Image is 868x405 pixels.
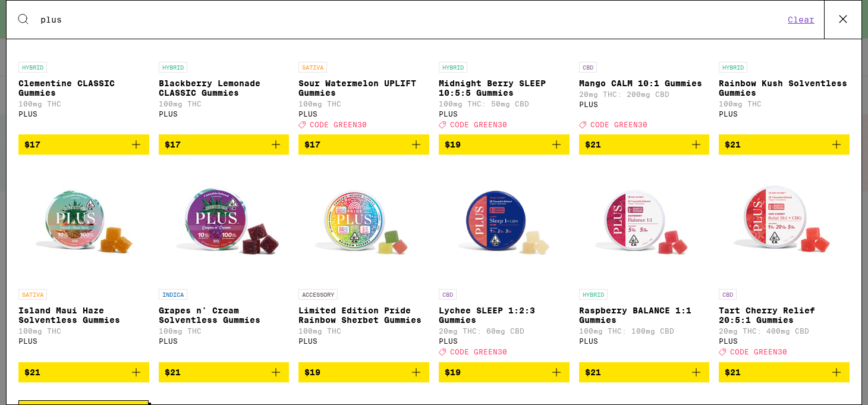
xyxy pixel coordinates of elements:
p: HYBRID [439,62,467,73]
p: 100mg THC: 50mg CBD [439,100,570,108]
span: $21 [585,368,601,377]
img: PLUS - Lychee SLEEP 1:2:3 Gummies [445,164,564,283]
a: Open page for Tart Cherry Relief 20:5:1 Gummies from PLUS [719,164,850,362]
span: $17 [24,140,40,149]
span: CODE GREEN30 [590,121,647,128]
p: HYBRID [159,62,187,73]
img: PLUS - Raspberry BALANCE 1:1 Gummies [584,164,703,283]
p: HYBRID [18,62,47,73]
button: Add to bag [159,362,290,382]
span: CODE GREEN30 [450,121,507,128]
p: SATIVA [298,62,327,73]
p: Island Maui Haze Solventless Gummies [18,306,149,325]
div: PLUS [298,337,429,345]
div: PLUS [439,337,570,345]
button: Add to bag [719,134,850,155]
button: Add to bag [439,134,570,155]
a: Open page for Island Maui Haze Solventless Gummies from PLUS [18,164,149,362]
button: Add to bag [18,362,149,382]
img: PLUS - Limited Edition Pride Rainbow Sherbet Gummies [304,164,423,283]
p: CBD [719,289,737,300]
p: 100mg THC: 100mg CBD [579,327,710,335]
a: Open page for Grapes n' Cream Solventless Gummies from PLUS [159,164,290,362]
p: Blackberry Lemonade CLASSIC Gummies [159,79,290,98]
span: $21 [165,368,181,377]
p: Tart Cherry Relief 20:5:1 Gummies [719,306,850,325]
button: Add to bag [579,134,710,155]
p: Raspberry BALANCE 1:1 Gummies [579,306,710,325]
div: PLUS [298,110,429,118]
p: Limited Edition Pride Rainbow Sherbet Gummies [298,306,429,325]
p: Clementine CLASSIC Gummies [18,79,149,98]
button: Add to bag [298,134,429,155]
span: $17 [165,140,181,149]
a: Open page for Lychee SLEEP 1:2:3 Gummies from PLUS [439,164,570,362]
p: 20mg THC: 200mg CBD [579,90,710,98]
input: Search for products & categories [40,14,784,25]
span: $21 [24,368,40,377]
p: Rainbow Kush Solventless Gummies [719,79,850,98]
div: PLUS [439,110,570,118]
p: 20mg THC: 60mg CBD [439,327,570,335]
div: PLUS [18,110,149,118]
span: $19 [445,368,461,377]
p: 100mg THC [159,327,290,335]
span: $19 [304,368,320,377]
span: $17 [304,140,320,149]
span: CODE GREEN30 [450,349,507,356]
p: SATIVA [18,289,47,300]
p: Grapes n' Cream Solventless Gummies [159,306,290,325]
span: CODE GREEN30 [310,121,367,128]
p: 100mg THC [298,327,429,335]
a: Open page for Limited Edition Pride Rainbow Sherbet Gummies from PLUS [298,164,429,362]
p: Sour Watermelon UPLIFT Gummies [298,79,429,98]
a: Open page for Raspberry BALANCE 1:1 Gummies from PLUS [579,164,710,362]
p: HYBRID [719,62,747,73]
span: $21 [585,140,601,149]
div: PLUS [719,337,850,345]
button: Add to bag [579,362,710,382]
div: PLUS [579,337,710,345]
p: CBD [439,289,457,300]
img: PLUS - Tart Cherry Relief 20:5:1 Gummies [725,164,844,283]
p: INDICA [159,289,187,300]
p: 100mg THC [18,327,149,335]
img: PLUS - Grapes n' Cream Solventless Gummies [164,164,283,283]
p: 20mg THC: 400mg CBD [719,327,850,335]
img: PLUS - Island Maui Haze Solventless Gummies [24,164,143,283]
p: Midnight Berry SLEEP 10:5:5 Gummies [439,79,570,98]
div: PLUS [159,337,290,345]
p: 100mg THC [159,100,290,108]
p: HYBRID [579,289,608,300]
button: Add to bag [159,134,290,155]
p: Lychee SLEEP 1:2:3 Gummies [439,306,570,325]
button: Add to bag [298,362,429,382]
span: $19 [445,140,461,149]
div: PLUS [159,110,290,118]
div: PLUS [18,337,149,345]
p: 100mg THC [298,100,429,108]
span: $21 [725,368,741,377]
div: PLUS [719,110,850,118]
button: Add to bag [439,362,570,382]
p: CBD [579,62,597,73]
button: Add to bag [719,362,850,382]
span: CODE GREEN30 [730,349,787,356]
div: PLUS [579,101,710,108]
button: Redirect to URL [1,1,649,86]
p: ACCESSORY [298,289,338,300]
button: Clear [784,14,818,25]
button: Add to bag [18,134,149,155]
p: 100mg THC [719,100,850,108]
span: Hi. Need any help? [13,8,92,18]
p: Mango CALM 10:1 Gummies [579,79,710,88]
p: 100mg THC [18,100,149,108]
span: $21 [725,140,741,149]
